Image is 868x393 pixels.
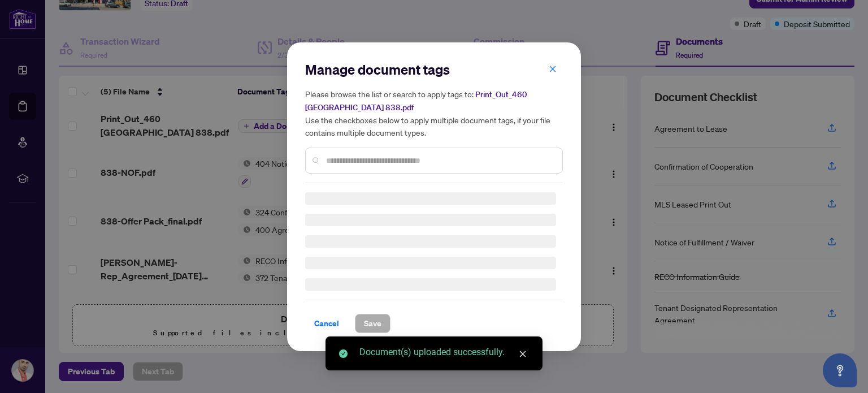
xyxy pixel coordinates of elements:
[305,314,348,333] button: Cancel
[359,346,529,359] div: Document(s) uploaded successfully.
[305,88,563,139] h5: Please browse the list or search to apply tags to: Use the checkboxes below to apply multiple doc...
[305,61,563,79] h2: Manage document tags
[823,353,857,387] button: Open asap
[517,348,529,360] a: Close
[339,349,348,358] span: check-circle
[314,314,339,332] span: Cancel
[549,64,557,72] span: close
[305,89,527,113] span: Print_Out_460 [GEOGRAPHIC_DATA] 838.pdf
[355,314,390,333] button: Save
[519,350,527,358] span: close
